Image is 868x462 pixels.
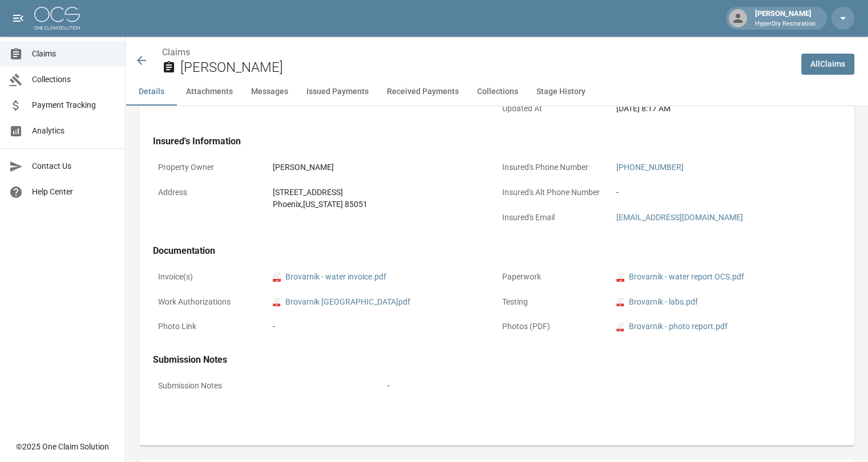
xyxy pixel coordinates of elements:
p: Paperwork [497,266,612,288]
p: Photo Link [153,315,268,338]
a: pdfBrovarnik - water report OCS.pdf [616,271,744,283]
div: [DATE] 8:17 AM [616,103,835,115]
span: Help Center [32,186,116,198]
p: HyperDry Restoration [755,19,815,29]
p: Work Authorizations [153,291,268,313]
h4: Documentation [153,245,841,257]
div: [PERSON_NAME] [750,8,820,29]
button: open drawer [7,7,30,30]
button: Collections [468,78,527,106]
p: Insured's Phone Number [497,156,612,179]
p: Address [153,181,268,204]
nav: breadcrumb [162,46,792,59]
span: Analytics [32,125,116,137]
p: Updated At [497,98,612,120]
p: Property Owner [153,156,268,179]
p: Photos (PDF) [497,315,612,338]
h4: Submission Notes [153,354,841,366]
div: [STREET_ADDRESS] [273,187,492,198]
img: ocs-logo-white-transparent.png [34,7,80,30]
a: pdfBrovarnik - water invoice.pdf [273,271,386,283]
p: Insured's Alt Phone Number [497,181,612,204]
span: Contact Us [32,160,116,172]
div: - [273,321,492,333]
a: pdfBrovarnik - photo report.pdf [616,321,728,333]
button: Received Payments [378,78,468,106]
div: anchor tabs [126,78,868,106]
button: Attachments [177,78,242,106]
div: - [616,187,835,198]
a: Claims [162,47,190,58]
h2: [PERSON_NAME] [180,59,792,76]
button: Messages [242,78,297,106]
button: Details [126,78,177,106]
a: AllClaims [801,54,854,75]
div: [PERSON_NAME] [273,161,492,173]
button: Issued Payments [297,78,378,106]
a: [EMAIL_ADDRESS][DOMAIN_NAME] [616,213,743,222]
h4: Insured's Information [153,136,841,147]
div: - [387,380,835,392]
span: Payment Tracking [32,99,116,111]
a: [PHONE_NUMBER] [616,163,684,172]
p: Submission Notes [153,375,382,397]
div: © 2025 One Claim Solution [16,441,109,452]
p: Insured's Email [497,206,612,229]
div: Phoenix , [US_STATE] 85051 [273,198,492,210]
p: Testing [497,291,612,313]
p: Invoice(s) [153,266,268,288]
a: pdfBrovarnik - labs.pdf [616,296,698,308]
span: Claims [32,48,116,60]
a: pdfBrovarnik [GEOGRAPHIC_DATA]pdf [273,296,410,308]
button: Stage History [527,78,595,106]
span: Collections [32,74,116,86]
